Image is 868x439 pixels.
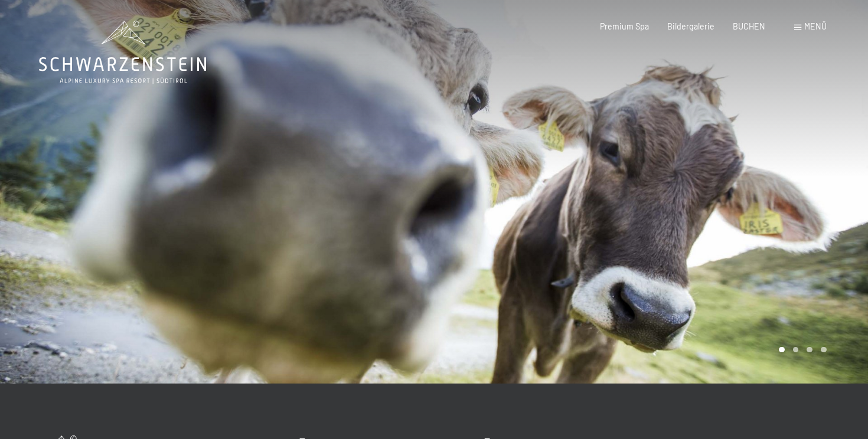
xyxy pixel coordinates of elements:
[807,347,812,353] div: Carousel Page 3
[804,21,827,31] span: Menü
[793,347,799,353] div: Carousel Page 2
[821,347,827,353] div: Carousel Page 4
[779,347,785,353] div: Carousel Page 1 (Current Slide)
[775,347,827,353] div: Carousel Pagination
[733,21,765,31] a: BUCHEN
[667,21,714,31] a: Bildergalerie
[600,21,649,31] a: Premium Spa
